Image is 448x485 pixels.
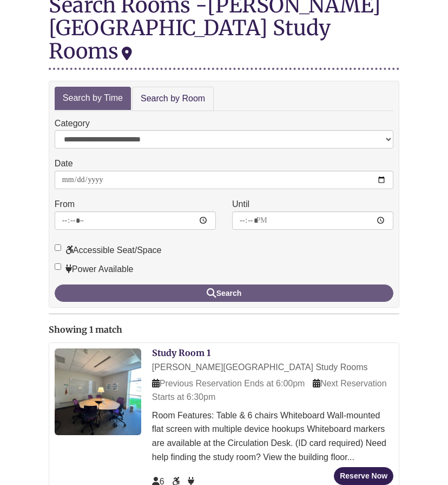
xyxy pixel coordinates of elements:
label: Until [232,197,249,211]
a: Search by Time [55,87,131,110]
button: Search [55,284,393,302]
h2: Showing 1 match [49,325,399,335]
label: Date [55,157,73,171]
label: Power Available [55,262,134,276]
button: Reserve Now [334,467,393,485]
a: Search by Room [132,87,214,111]
label: From [55,197,75,211]
a: Study Room 1 [152,347,210,358]
div: [PERSON_NAME][GEOGRAPHIC_DATA] Study Rooms [152,360,393,374]
label: Accessible Seat/Space [55,243,162,257]
input: Accessible Seat/Space [55,244,61,251]
label: Category [55,117,90,131]
img: Study Room 1 [55,348,141,435]
div: Room Features: Table & 6 chairs Whiteboard Wall-mounted flat screen with multiple device hookups ... [152,409,393,464]
input: Power Available [55,263,61,270]
span: Previous Reservation Ends at 6:00pm [152,379,305,388]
